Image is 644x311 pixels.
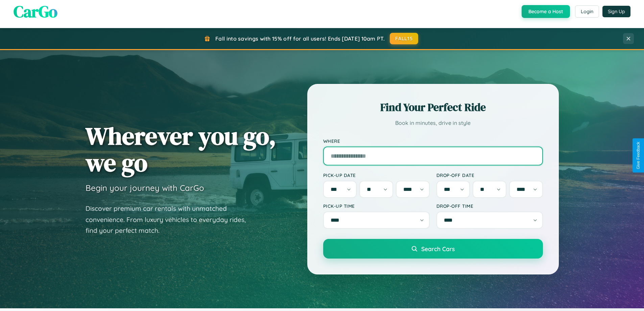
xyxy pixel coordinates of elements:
p: Book in minutes, drive in style [323,118,543,128]
div: Give Feedback [636,142,641,169]
label: Pick-up Date [323,172,430,178]
label: Where [323,138,543,144]
button: Search Cars [323,239,543,259]
h3: Begin your journey with CarGo [86,183,204,193]
button: FALL15 [390,33,418,44]
button: Login [575,5,599,18]
h1: Wherever you go, we go [86,123,276,176]
label: Drop-off Time [436,203,543,209]
button: Sign Up [602,6,630,17]
label: Drop-off Date [436,172,543,178]
button: Become a Host [522,5,570,18]
span: Search Cars [421,245,455,252]
span: Fall into savings with 15% off for all users! Ends [DATE] 10am PT. [215,35,385,42]
span: CarGo [14,0,57,23]
label: Pick-up Time [323,203,430,209]
p: Discover premium car rentals with unmatched convenience. From luxury vehicles to everyday rides, ... [86,203,255,236]
h2: Find Your Perfect Ride [323,100,543,115]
